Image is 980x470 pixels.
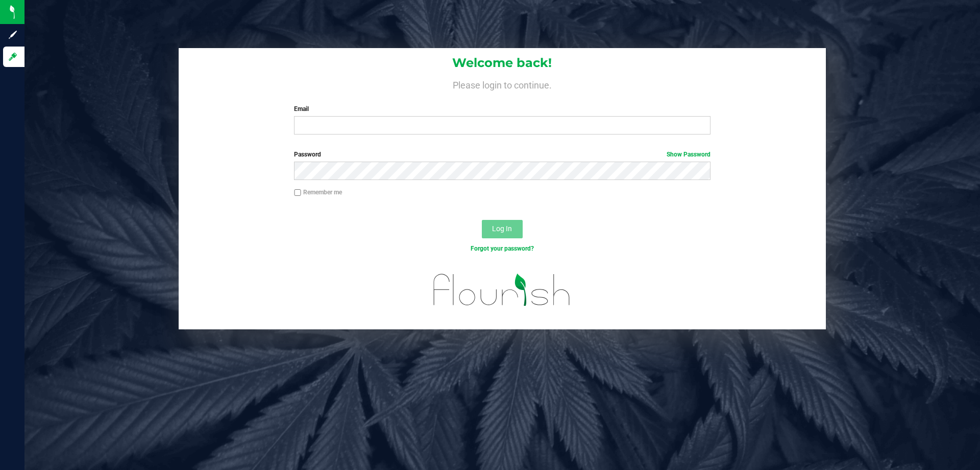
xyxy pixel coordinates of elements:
[667,151,710,158] a: Show Password
[492,225,512,233] span: Log In
[8,52,18,62] inline-svg: Log in
[294,104,710,114] label: Email
[179,78,826,90] h4: Please login to continue.
[294,151,321,158] span: Password
[471,245,534,252] a: Forgot your password?
[421,264,583,316] img: flourish_logo.svg
[294,189,301,196] input: Remember me
[482,220,523,238] button: Log In
[294,188,342,197] label: Remember me
[8,30,18,40] inline-svg: Sign up
[179,56,826,70] h1: Welcome back!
